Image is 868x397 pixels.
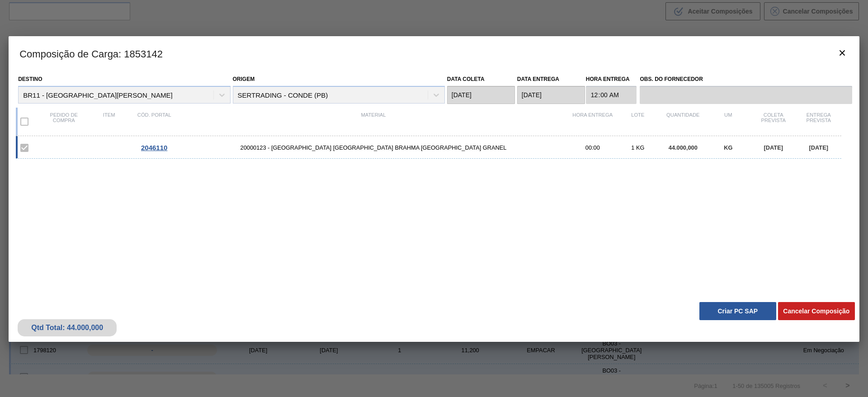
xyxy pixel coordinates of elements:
span: 20000123 - MALTA URUGUAY BRAHMA BRASIL GRANEL [177,144,570,151]
div: Ir para o Pedido [132,144,177,151]
div: Material [177,112,570,131]
label: Data coleta [447,76,485,82]
div: Pedido de compra [41,112,86,131]
button: Cancelar Composição [778,302,855,320]
span: 2046110 [141,144,167,151]
input: dd/mm/yyyy [517,86,585,104]
label: Hora Entrega [586,73,637,86]
button: Criar PC SAP [699,302,776,320]
div: Item [86,112,132,131]
div: Hora Entrega [570,112,615,131]
h3: Composição de Carga : 1853142 [9,36,859,71]
div: UM [706,112,751,131]
label: Data Entrega [517,76,559,82]
label: Origem [233,76,255,82]
div: Lote [615,112,660,131]
div: Coleta Prevista [751,112,796,131]
div: Entrega Prevista [796,112,841,131]
span: [DATE] [809,144,828,151]
div: Cód. Portal [132,112,177,131]
span: KG [724,144,732,151]
span: [DATE] [764,144,783,151]
span: 44.000,000 [669,144,698,151]
input: dd/mm/yyyy [447,86,515,104]
div: 00:00 [570,144,615,151]
label: Destino [18,76,42,82]
div: Qtd Total: 44.000,000 [24,324,110,332]
div: Quantidade [660,112,706,131]
div: 1 KG [615,144,660,151]
label: Obs. do Fornecedor [640,73,852,86]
